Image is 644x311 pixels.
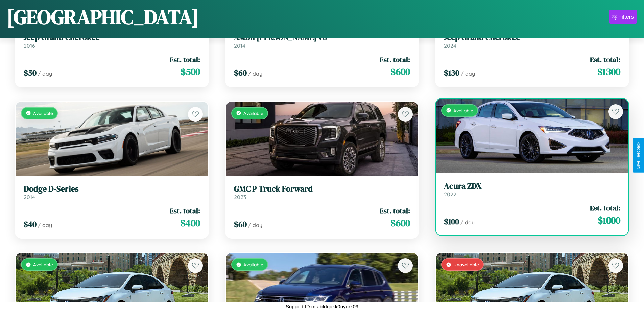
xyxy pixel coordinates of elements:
[609,10,637,24] button: Filters
[24,32,200,42] h3: Jeep Grand Cherokee
[248,222,262,228] span: / day
[24,194,35,200] span: 2014
[444,216,459,227] span: $ 100
[590,203,620,213] span: Est. total:
[33,110,53,116] span: Available
[286,302,358,311] p: Support ID: mfabfdqdkk0nyork09
[234,42,245,49] span: 2014
[444,32,620,49] a: Jeep Grand Cherokee2024
[181,65,200,79] span: $ 500
[38,222,52,228] span: / day
[24,67,37,79] span: $ 50
[444,32,620,42] h3: Jeep Grand Cherokee
[444,67,459,79] span: $ 130
[243,110,263,116] span: Available
[24,184,200,201] a: Dodge D-Series2014
[453,262,479,267] span: Unavailable
[180,216,200,230] span: $ 400
[460,219,475,226] span: / day
[170,54,200,64] span: Est. total:
[453,108,473,113] span: Available
[380,54,410,64] span: Est. total:
[618,14,634,20] div: Filters
[444,42,456,49] span: 2024
[7,3,199,31] h1: [GEOGRAPHIC_DATA]
[597,65,620,79] span: $ 1300
[380,206,410,216] span: Est. total:
[390,65,410,79] span: $ 600
[248,70,262,77] span: / day
[234,32,410,42] h3: Aston [PERSON_NAME] V8
[444,181,620,191] h3: Acura ZDX
[38,70,52,77] span: / day
[636,142,641,169] div: Give Feedback
[234,32,410,49] a: Aston [PERSON_NAME] V82014
[24,219,37,230] span: $ 40
[243,262,263,267] span: Available
[234,184,410,201] a: GMC P Truck Forward2023
[590,54,620,64] span: Est. total:
[234,67,247,79] span: $ 60
[33,262,53,267] span: Available
[24,32,200,49] a: Jeep Grand Cherokee2016
[234,194,246,200] span: 2023
[234,219,247,230] span: $ 60
[444,191,456,198] span: 2022
[24,184,200,194] h3: Dodge D-Series
[24,42,35,49] span: 2016
[598,214,620,227] span: $ 1000
[461,70,475,77] span: / day
[390,216,410,230] span: $ 600
[234,184,410,194] h3: GMC P Truck Forward
[444,181,620,198] a: Acura ZDX2022
[170,206,200,216] span: Est. total:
